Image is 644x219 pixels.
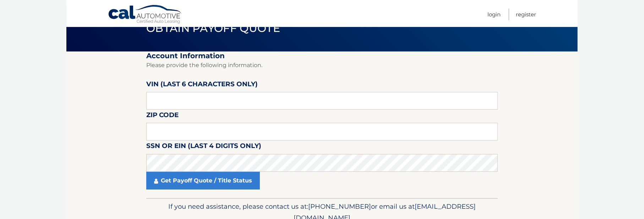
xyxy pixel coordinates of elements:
label: VIN (last 6 characters only) [146,79,258,92]
a: Register [516,9,536,20]
label: SSN or EIN (last 4 digits only) [146,141,261,154]
label: Zip Code [146,110,179,123]
span: Obtain Payoff Quote [146,22,280,35]
span: [PHONE_NUMBER] [308,202,371,210]
a: Cal Automotive [108,5,182,25]
a: Login [487,9,501,20]
p: Please provide the following information. [146,60,498,70]
h2: Account Information [146,51,498,60]
a: Get Payoff Quote / Title Status [146,172,260,190]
